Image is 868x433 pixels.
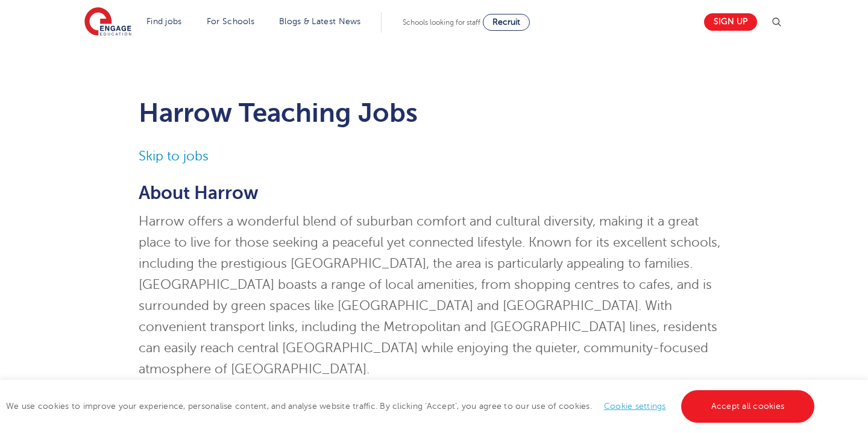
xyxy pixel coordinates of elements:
p: Harrow offers a wonderful blend of suburban comfort and cultural diversity, making it a great pla... [139,211,730,380]
b: About Harrow [139,183,259,203]
a: For Schools [207,17,254,26]
span: Recruit [492,17,520,27]
a: Cookie settings [604,402,666,411]
span: Schools looking for staff [403,18,480,27]
img: Engage Education [84,7,131,37]
a: Blogs & Latest News [279,17,361,26]
a: Accept all cookies [681,390,815,423]
span: We use cookies to improve your experience, personalise content, and analyse website traffic. By c... [6,402,817,411]
a: Skip to jobs [139,149,209,163]
h1: Harrow Teaching Jobs [139,98,730,128]
a: Find jobs [146,17,182,26]
a: Recruit [483,14,530,31]
a: Sign up [704,13,757,31]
